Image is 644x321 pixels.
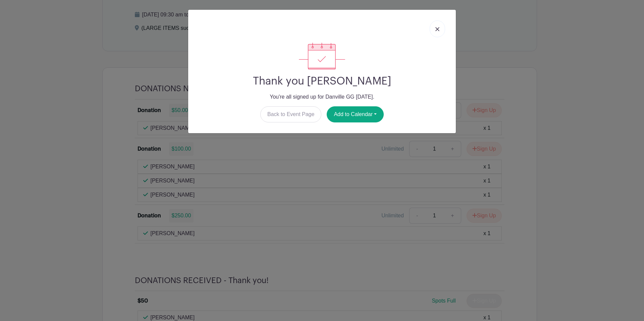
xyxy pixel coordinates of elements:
[260,106,322,122] a: Back to Event Page
[299,43,345,69] img: signup_complete-c468d5dda3e2740ee63a24cb0ba0d3ce5d8a4ecd24259e683200fb1569d990c8.svg
[327,106,384,122] button: Add to Calendar
[194,93,450,101] p: You're all signed up for Danville GG [DATE].
[435,27,439,31] img: close_button-5f87c8562297e5c2d7936805f587ecaba9071eb48480494691a3f1689db116b3.svg
[194,75,450,88] h2: Thank you [PERSON_NAME]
